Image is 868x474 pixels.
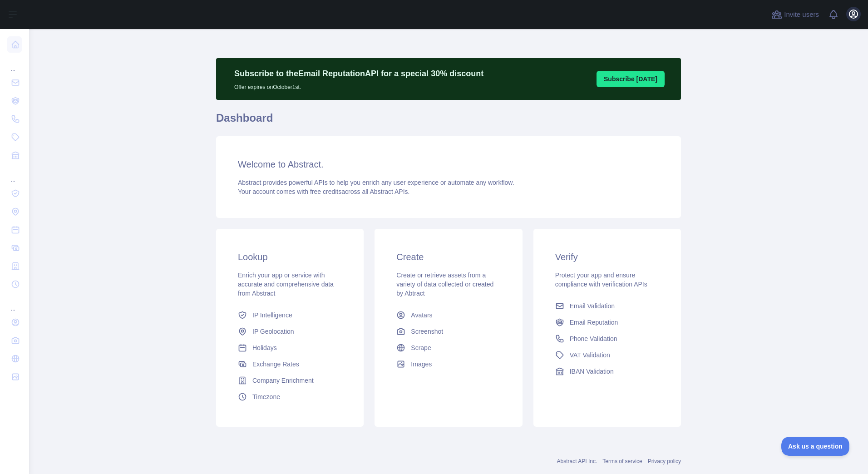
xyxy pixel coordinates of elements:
a: Email Validation [552,298,663,314]
span: Avatars [411,311,432,320]
span: Images [411,360,432,369]
h1: Dashboard [216,111,681,133]
a: Terms of service [602,458,642,464]
a: Images [393,356,504,372]
a: Exchange Rates [234,356,345,372]
span: Scrape [411,343,431,352]
span: free credits [310,188,341,195]
span: Exchange Rates [252,360,299,369]
span: Enrich your app or service with accurate and comprehensive data from Abstract [238,272,334,297]
span: Protect your app and ensure compliance with verification APIs [555,272,647,288]
span: IP Intelligence [252,311,292,320]
p: Subscribe to the Email Reputation API for a special 30 % discount [234,67,483,80]
a: Scrape [393,340,504,356]
p: Offer expires on October 1st. [234,80,483,91]
a: IP Intelligence [234,307,345,323]
h3: Welcome to Abstract. [238,158,659,171]
a: Holidays [234,340,345,356]
a: IP Geolocation [234,323,345,340]
a: Abstract API Inc. [557,458,597,464]
iframe: Toggle Customer Support [781,437,850,456]
span: Holidays [252,343,277,352]
span: Invite users [784,10,819,20]
h3: Verify [555,251,659,263]
h3: Create [396,251,500,263]
a: Avatars [393,307,504,323]
span: Screenshot [411,327,443,336]
a: VAT Validation [552,347,663,363]
span: Company Enrichment [252,376,314,385]
button: Subscribe [DATE] [597,71,665,87]
span: Timezone [252,392,280,401]
span: Your account comes with across all Abstract APIs. [238,188,409,195]
a: Company Enrichment [234,372,345,389]
a: Privacy policy [648,458,681,464]
div: ... [7,165,22,183]
a: IBAN Validation [552,363,663,380]
span: IP Geolocation [252,327,294,336]
span: IBAN Validation [570,367,614,376]
div: ... [7,294,22,312]
a: Phone Validation [552,331,663,347]
h3: Lookup [238,251,342,263]
span: VAT Validation [570,351,610,360]
span: Create or retrieve assets from a variety of data collected or created by Abtract [396,272,493,297]
a: Screenshot [393,323,504,340]
button: Invite users [769,7,821,22]
span: Abstract provides powerful APIs to help you enrich any user experience or automate any workflow. [238,179,514,186]
div: ... [7,54,22,73]
a: Timezone [234,389,345,405]
span: Email Validation [570,301,615,311]
a: Email Reputation [552,314,663,331]
span: Email Reputation [570,318,618,327]
span: Phone Validation [570,334,617,343]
